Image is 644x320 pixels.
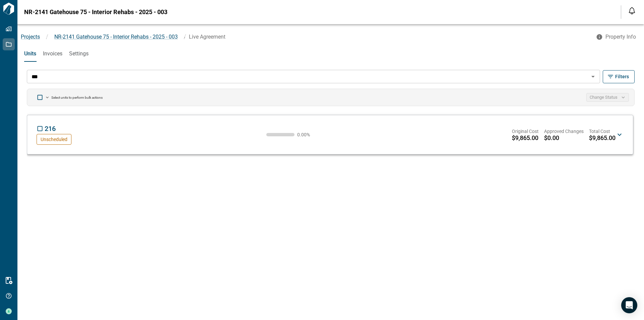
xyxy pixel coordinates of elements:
[24,50,36,57] span: Units
[512,128,539,135] span: Original Cost
[24,9,167,15] span: NR-2141 Gatehouse 75 - Interior Rehabs - 2025 - 003
[51,95,103,100] p: Select units to perform bulk actions
[603,70,635,83] button: Filters
[592,31,641,43] button: Property Info
[69,50,89,57] span: Settings
[544,128,584,135] span: Approved Changes
[45,125,56,133] span: 216
[17,46,644,62] div: base tabs
[17,33,592,41] nav: breadcrumb
[43,50,62,57] span: Invoices
[297,132,317,137] span: 0.00 %
[54,34,178,40] span: NR-2141 Gatehouse 75 - Interior Rehabs - 2025 - 003
[41,137,67,142] span: Unscheduled
[34,121,626,149] div: 216Unscheduled0.00%Original Cost$9,865.00Approved Changes$0.00Total Cost$9,865.00
[544,135,559,141] span: $0.00
[589,128,615,135] span: Total Cost
[605,34,636,40] span: Property Info
[615,73,629,80] span: Filters
[589,135,615,141] span: $9,865.00
[512,135,538,141] span: $9,865.00
[588,72,598,81] button: Open
[627,5,637,16] button: Open notification feed
[621,297,637,313] div: Open Intercom Messenger
[189,34,225,40] span: Live Agreement
[21,34,40,40] a: Projects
